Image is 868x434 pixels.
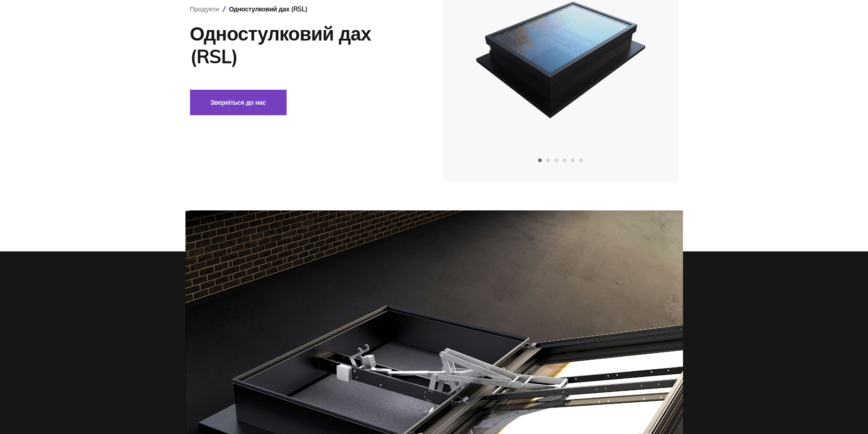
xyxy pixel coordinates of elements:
span: Перейти до слайду 5 [571,158,575,162]
a: Продукти [190,5,219,13]
span: Перейти до слайду 4 [563,158,566,162]
button: Зверніться до нас [190,90,287,115]
font: Зверніться до нас [211,98,266,107]
span: Перейти до слайду 6 [579,158,583,162]
span: Перейти до слайда 2 [546,158,550,162]
div: Віджет чата [704,328,868,434]
span: Перейти до слайду 3 [555,158,558,162]
iframe: Віджет чату [704,328,868,434]
font: Одностулковий дах (RSL) [190,21,371,68]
